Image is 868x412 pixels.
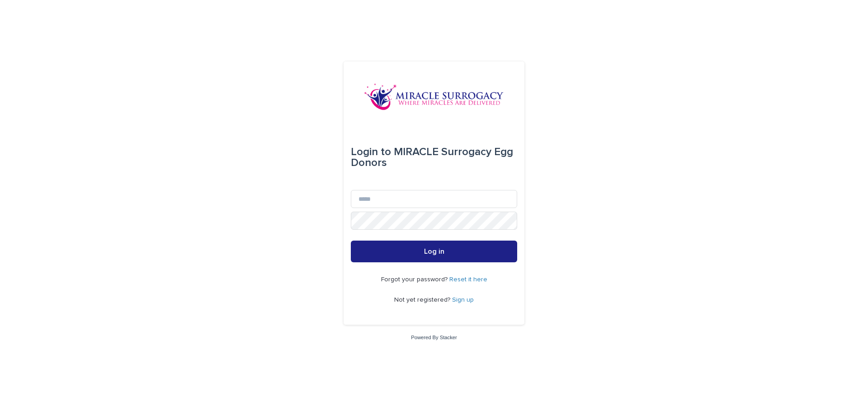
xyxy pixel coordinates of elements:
img: OiFFDOGZQuirLhrlO1ag [364,83,504,110]
a: Powered By Stacker [411,335,457,340]
span: Not yet registered? [394,297,452,303]
span: Log in [424,248,444,255]
span: Forgot your password? [381,276,449,283]
a: Sign up [452,297,474,303]
a: Reset it here [449,276,487,283]
div: MIRACLE Surrogacy Egg Donors [351,139,517,175]
button: Log in [351,241,517,262]
span: Login to [351,147,391,157]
